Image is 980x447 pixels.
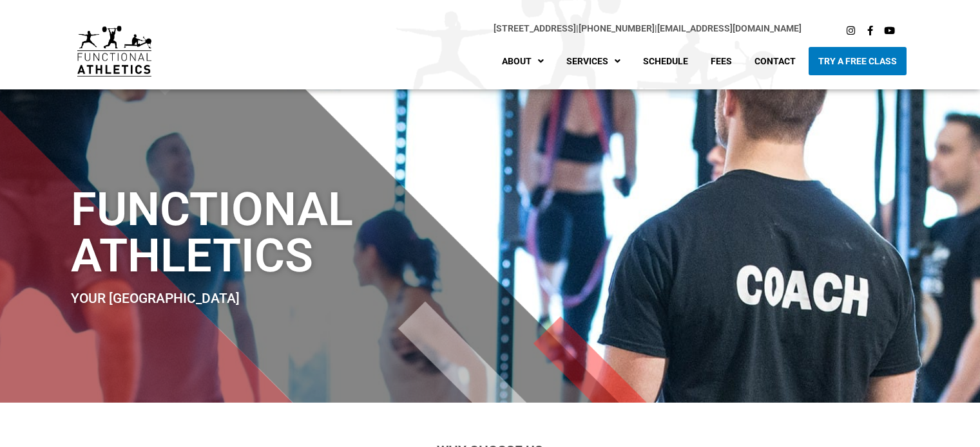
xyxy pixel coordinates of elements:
a: Try A Free Class [809,47,907,75]
h1: Functional Athletics [71,187,569,279]
a: Services [557,47,630,75]
a: [EMAIL_ADDRESS][DOMAIN_NAME] [657,23,802,33]
a: [STREET_ADDRESS] [494,23,576,33]
a: Contact [745,47,805,75]
span: | [494,23,579,33]
a: About [492,47,553,75]
p: | [177,21,802,36]
img: default-logo [77,26,151,77]
a: Schedule [633,47,698,75]
a: Fees [701,47,742,75]
a: [PHONE_NUMBER] [579,23,655,33]
h2: Your [GEOGRAPHIC_DATA] [71,292,569,306]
